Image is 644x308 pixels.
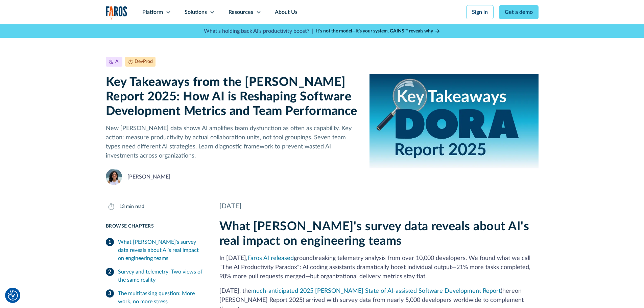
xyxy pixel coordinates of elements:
div: [PERSON_NAME] [127,173,170,181]
button: Cookie Settings [8,290,18,301]
div: The multitasking question: More work, no more stress [118,289,203,306]
img: Logo of the analytics and reporting company Faros. [106,6,127,20]
div: Platform [142,8,163,16]
div: 13 [119,203,125,210]
a: What [PERSON_NAME]'s survey data reveals about AI's real impact on engineering teams [106,235,203,265]
img: Naomi Lurie [106,169,122,185]
div: DevProd [135,58,153,65]
div: Solutions [185,8,207,16]
div: Survey and telemetry: Two views of the same reality [118,268,203,284]
strong: It’s not the model—it’s your system. GAINS™ reveals why [316,29,433,33]
a: Sign in [466,5,494,19]
a: Survey and telemetry: Two views of the same reality [106,265,203,287]
div: [DATE] [219,201,539,211]
div: What [PERSON_NAME]'s survey data reveals about AI's real impact on engineering teams [118,238,203,262]
img: Key takeaways from the DORA Report 2025 [369,57,538,185]
p: In [DATE], groundbreaking telemetry analysis from over 10,000 developers. We found what we call "... [219,254,539,281]
p: What's holding back AI's productivity boost? | [204,27,313,35]
div: Browse Chapters [106,223,203,230]
a: It’s not the model—it’s your system. GAINS™ reveals why [316,28,440,35]
div: min read [126,203,144,210]
a: much-anticipated 2025 [PERSON_NAME] State of AI-assisted Software Development Report [251,288,501,294]
a: Faros AI released [247,255,294,261]
div: Resources [229,8,253,16]
img: Revisit consent button [8,290,18,301]
a: Get a demo [499,5,539,19]
a: home [106,6,127,20]
div: AI [115,58,120,65]
h2: What [PERSON_NAME]'s survey data reveals about AI's real impact on engineering teams [219,219,539,248]
h1: Key Takeaways from the [PERSON_NAME] Report 2025: How AI is Reshaping Software Development Metric... [106,75,359,119]
p: New [PERSON_NAME] data shows AI amplifies team dysfunction as often as capability. Key action: me... [106,124,359,161]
